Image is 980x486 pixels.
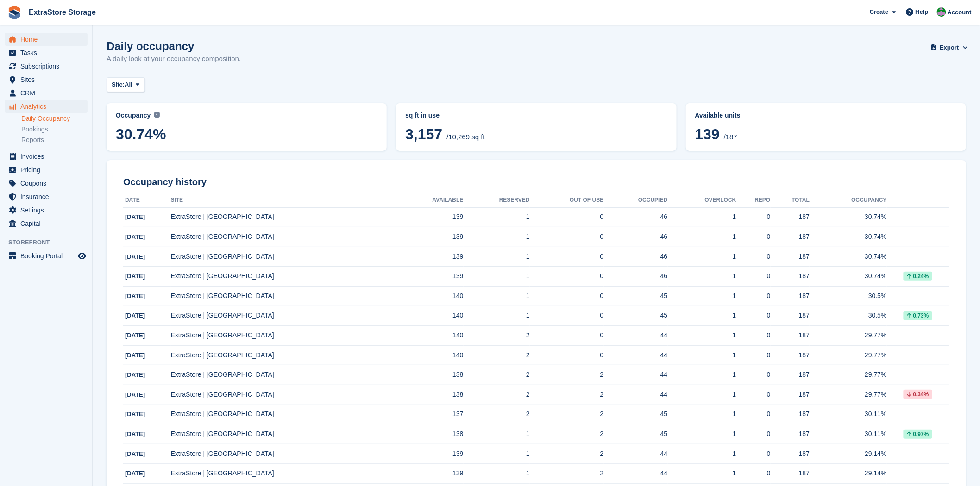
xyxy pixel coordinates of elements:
span: Analytics [20,100,76,113]
div: 45 [604,409,668,419]
td: 187 [771,287,810,306]
span: [DATE] [125,391,145,398]
td: 139 [396,227,464,247]
a: Bookings [21,125,88,134]
div: 1 [668,350,736,360]
td: 187 [771,306,810,326]
p: A daily look at your occupancy composition. [107,54,241,64]
th: Occupied [604,193,668,208]
span: [DATE] [125,293,145,299]
th: Total [771,193,810,208]
div: 45 [604,429,668,439]
td: ExtraStore | [GEOGRAPHIC_DATA] [171,287,396,306]
span: Subscriptions [20,60,76,73]
td: 1 [464,444,530,464]
td: 187 [771,385,810,405]
td: ExtraStore | [GEOGRAPHIC_DATA] [171,306,396,326]
span: Tasks [20,46,76,59]
td: 2 [464,345,530,365]
div: 1 [668,252,736,262]
a: menu [5,190,88,203]
td: 30.11% [810,405,887,424]
div: 1 [668,291,736,301]
td: ExtraStore | [GEOGRAPHIC_DATA] [171,405,396,424]
th: Reserved [464,193,530,208]
td: ExtraStore | [GEOGRAPHIC_DATA] [171,267,396,287]
td: 29.77% [810,385,887,405]
button: Export [933,40,966,55]
span: /187 [724,133,737,141]
td: 2 [464,326,530,346]
td: 30.5% [810,306,887,326]
div: 0 [736,311,771,320]
abbr: Current breakdown of %{unit} occupied [405,111,667,120]
td: 187 [771,444,810,464]
span: Pricing [20,163,76,176]
div: 45 [604,291,668,301]
td: 2 [530,424,604,444]
td: 30.11% [810,424,887,444]
span: [DATE] [125,332,145,339]
td: 187 [771,464,810,484]
span: Coupons [20,177,76,190]
a: menu [5,150,88,163]
div: 0.34% [904,390,932,399]
span: CRM [20,87,76,100]
span: Export [940,43,959,52]
td: 138 [396,365,464,385]
span: [DATE] [125,352,145,359]
td: ExtraStore | [GEOGRAPHIC_DATA] [171,444,396,464]
td: 1 [464,464,530,484]
td: 0 [530,267,604,287]
img: stora-icon-8386f47178a22dfd0bd8f6a31ec36ba5ce8667c1dd55bd0f319d3a0aa187defe.svg [7,6,21,19]
td: 0 [530,326,604,346]
td: 139 [396,444,464,464]
a: ExtraStore Storage [25,5,100,20]
td: 29.77% [810,326,887,346]
div: 44 [604,330,668,340]
td: 0 [530,247,604,267]
td: ExtraStore | [GEOGRAPHIC_DATA] [171,326,396,346]
span: [DATE] [125,213,145,220]
td: 1 [464,247,530,267]
td: 187 [771,207,810,227]
td: ExtraStore | [GEOGRAPHIC_DATA] [171,345,396,365]
th: Out of Use [530,193,604,208]
abbr: Current percentage of sq ft occupied [116,111,377,120]
abbr: Current percentage of units occupied or overlocked [695,111,957,120]
th: Site [171,193,396,208]
td: 140 [396,306,464,326]
a: menu [5,60,88,73]
div: 46 [604,271,668,281]
span: 139 [695,126,720,143]
div: 0 [736,468,771,478]
span: [DATE] [125,233,145,240]
th: Overlock [668,193,736,208]
a: menu [5,73,88,86]
td: 187 [771,247,810,267]
div: 0 [736,350,771,360]
div: 44 [604,449,668,459]
a: menu [5,46,88,59]
th: Available [396,193,464,208]
td: 2 [530,365,604,385]
a: menu [5,33,88,46]
div: 44 [604,390,668,399]
td: 29.77% [810,345,887,365]
img: icon-info-grey-7440780725fd019a000dd9b08b2336e03edf1995a4989e88bcd33f0948082b44.svg [154,112,160,118]
div: 44 [604,370,668,380]
div: 1 [668,212,736,222]
div: 46 [604,212,668,222]
td: 139 [396,464,464,484]
td: 30.74% [810,247,887,267]
td: 30.74% [810,227,887,247]
span: Capital [20,217,76,230]
td: 0 [530,287,604,306]
td: ExtraStore | [GEOGRAPHIC_DATA] [171,385,396,405]
td: 139 [396,267,464,287]
a: menu [5,87,88,100]
div: 1 [668,449,736,459]
td: 187 [771,345,810,365]
span: Home [20,33,76,46]
td: 0 [530,306,604,326]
